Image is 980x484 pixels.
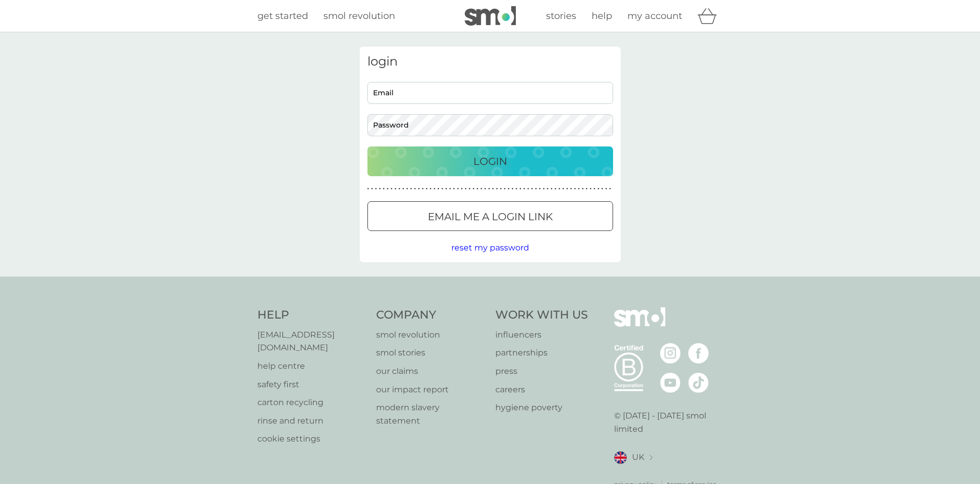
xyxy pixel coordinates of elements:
[257,414,366,428] a: rinse and return
[438,186,440,192] p: ●
[605,186,607,192] p: ●
[433,186,435,192] p: ●
[698,6,723,26] div: basket
[614,451,627,464] img: UK flag
[426,186,428,192] p: ●
[632,451,644,464] span: UK
[257,328,366,354] a: [EMAIL_ADDRESS][DOMAIN_NAME]
[257,432,366,446] a: cookie settings
[453,186,455,192] p: ●
[688,343,709,364] img: visit the smol Facebook page
[465,6,516,26] img: smol
[614,307,665,342] img: smol
[551,186,553,192] p: ●
[390,186,393,192] p: ●
[582,186,584,192] p: ●
[481,186,483,192] p: ●
[601,186,603,192] p: ●
[395,186,397,192] p: ●
[519,186,521,192] p: ●
[562,186,564,192] p: ●
[465,186,467,192] p: ●
[515,186,517,192] p: ●
[461,186,463,192] p: ●
[376,383,485,396] a: our impact report
[547,186,549,192] p: ●
[535,186,537,192] p: ●
[428,208,553,225] p: Email me a login link
[627,10,682,22] span: my account
[472,186,474,192] p: ●
[660,372,681,393] img: visit the smol Youtube page
[495,328,588,342] a: influencers
[457,186,459,192] p: ●
[257,396,366,409] a: carton recycling
[367,54,613,69] h3: login
[590,186,592,192] p: ●
[539,186,541,192] p: ●
[649,455,652,460] img: select a new location
[323,10,395,22] span: smol revolution
[566,186,568,192] p: ●
[543,186,545,192] p: ●
[495,365,588,378] a: press
[495,307,588,323] h4: Work With Us
[367,201,613,231] button: Email me a login link
[441,186,443,192] p: ●
[376,401,485,427] a: modern slavery statement
[614,409,723,435] p: © [DATE] - [DATE] smol limited
[473,153,507,170] p: Login
[451,241,529,255] button: reset my password
[257,360,366,373] a: help centre
[414,186,416,192] p: ●
[367,186,369,192] p: ●
[586,186,588,192] p: ●
[531,186,533,192] p: ●
[376,365,485,378] a: our claims
[594,186,596,192] p: ●
[609,186,611,192] p: ●
[367,146,613,176] button: Login
[504,186,506,192] p: ●
[592,10,612,22] span: help
[387,186,389,192] p: ●
[574,186,576,192] p: ●
[508,186,510,192] p: ●
[257,378,366,391] a: safety first
[323,9,395,24] a: smol revolution
[469,186,471,192] p: ●
[546,10,576,22] span: stories
[257,307,366,323] h4: Help
[484,186,486,192] p: ●
[476,186,478,192] p: ●
[399,186,401,192] p: ●
[578,186,580,192] p: ●
[376,328,485,342] a: smol revolution
[495,401,588,414] a: hygiene poverty
[558,186,560,192] p: ●
[379,186,381,192] p: ●
[570,186,572,192] p: ●
[451,243,529,252] span: reset my password
[527,186,529,192] p: ●
[495,383,588,396] a: careers
[496,186,498,192] p: ●
[592,9,612,24] a: help
[524,186,526,192] p: ●
[422,186,424,192] p: ●
[430,186,432,192] p: ●
[495,346,588,360] a: partnerships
